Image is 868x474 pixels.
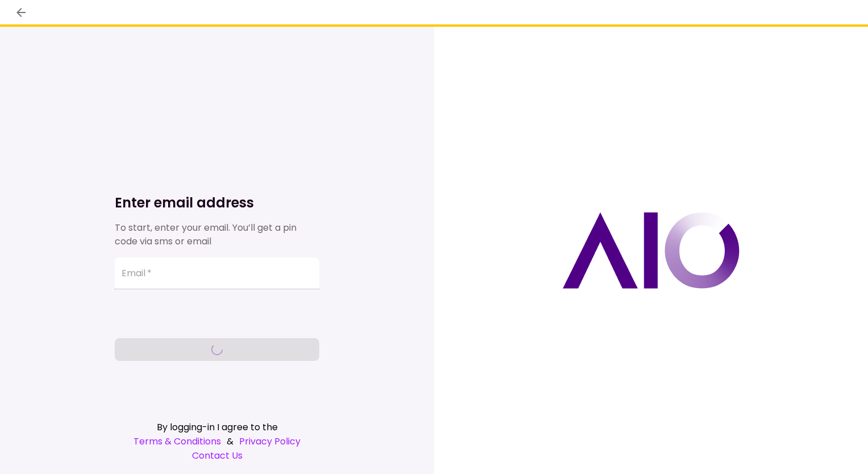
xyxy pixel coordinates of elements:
[115,221,319,248] div: To start, enter your email. You’ll get a pin code via sms or email
[115,434,319,448] div: &
[115,448,319,463] a: Contact Us
[115,194,319,212] h1: Enter email address
[562,212,740,289] img: AIO logo
[11,3,31,22] button: back
[115,420,319,434] div: By logging-in I agree to the
[239,434,301,448] a: Privacy Policy
[133,434,221,448] a: Terms & Conditions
